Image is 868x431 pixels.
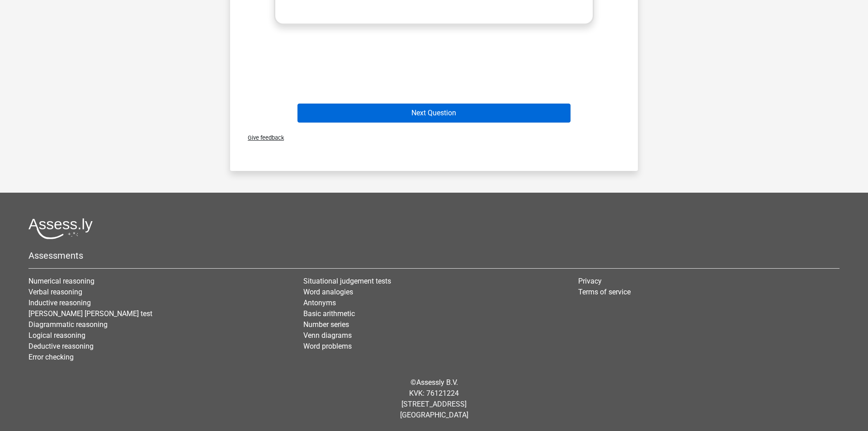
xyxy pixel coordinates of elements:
[28,288,82,296] a: Verbal reasoning
[303,277,391,285] a: Situational judgement tests
[416,378,458,387] a: Assessly B.V.
[303,342,352,350] a: Word problems
[578,277,602,285] a: Privacy
[241,134,284,141] span: Give feedback
[28,342,94,350] a: Deductive reasoning
[28,320,108,329] a: Diagrammatic reasoning
[28,298,91,307] a: Inductive reasoning
[28,331,85,340] a: Logical reasoning
[578,288,631,296] a: Terms of service
[22,370,846,428] div: © KVK: 76121224 [STREET_ADDRESS] [GEOGRAPHIC_DATA]
[303,288,353,296] a: Word analogies
[28,218,93,239] img: Assessly logo
[28,353,74,361] a: Error checking
[303,298,336,307] a: Antonyms
[28,250,840,261] h5: Assessments
[303,331,352,340] a: Venn diagrams
[28,277,94,285] a: Numerical reasoning
[303,309,355,318] a: Basic arithmetic
[303,320,349,329] a: Number series
[28,309,152,318] a: [PERSON_NAME] [PERSON_NAME] test
[297,104,571,123] button: Next Question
